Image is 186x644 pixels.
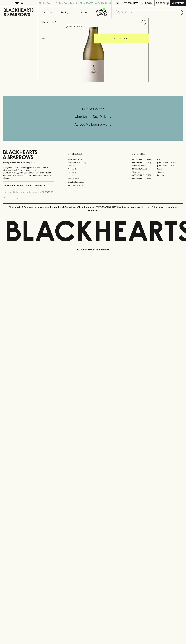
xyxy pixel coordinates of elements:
a: [GEOGRAPHIC_DATA] [157,164,183,167]
p: Sibling owned and run since [DATE] [3,161,54,164]
a: [GEOGRAPHIC_DATA] [132,174,157,177]
a: Stores [74,6,93,18]
a: Contact Us [68,167,119,171]
p: We will never spam you [3,197,54,199]
a: [GEOGRAPHIC_DATA] [132,177,157,180]
a: Geelong [157,170,183,174]
a: FAQ's [68,174,119,177]
a: Prahran [157,174,183,177]
input: e.g. jane@blackheartsandsparrows.com.au [5,190,41,194]
p: $0.00 [156,2,162,5]
button: Add to wishlist [66,25,83,28]
strong: Liquor License #32064953 [29,172,54,174]
a: [GEOGRAPHIC_DATA] [132,161,157,164]
p: Subscribe to The Blackhearts Newsletter [3,184,54,187]
a: Business & Bulk Gifting [68,161,119,164]
a: [PERSON_NAME] [132,167,157,170]
a: Tastings [56,6,74,18]
p: Checkout [172,2,184,5]
button: ADD TO CART [94,34,149,43]
a: Bottle Drop FAQ's [68,158,119,161]
img: 24374.png [38,27,149,82]
p: Login [145,2,152,5]
div: Call to action block [3,96,183,141]
p: Blackhearts & Sparrows acknowledges the traditional Custodians of land throughout [GEOGRAPHIC_DAT... [5,206,181,212]
p: OUR STORES [132,152,183,156]
a: Gift Cards [68,171,119,174]
p: Shop [42,11,47,14]
h5: Across Melbourne Metro [3,122,183,127]
a: Fitzroy North [132,170,157,174]
a: HOME [41,21,47,23]
p: SUBSCRIBE [42,191,53,194]
a: Careers [68,164,119,167]
a: SHOP [49,21,54,23]
a: Privacy Policy [68,177,119,180]
button: Add to wishlist [140,19,147,26]
p: Tastings [61,11,69,14]
a: [GEOGRAPHIC_DATA] [157,161,183,164]
p: It is against the law to sell or supply alcohol to, or to obtain alcohol on behalf of a person un... [3,166,54,179]
a: Fitzroy [157,167,183,170]
a: [GEOGRAPHIC_DATA] [132,158,157,161]
a: Terms & Conditions [68,184,119,187]
h5: Uber Same-Day Delivery [3,114,183,119]
a: Brunswick West [132,164,157,167]
p: Stores [80,11,87,14]
p: FIND US [14,2,23,5]
p: Wishlist [128,2,138,5]
h5: Click & Collect [3,107,183,111]
input: Try "Pinot noir" [121,10,181,15]
button: SUBSCRIBE [41,189,54,195]
p: 0 [167,2,168,4]
button: Shop [37,6,56,18]
p: OTHER AREAS [68,152,119,156]
a: Shipping Information [68,180,119,184]
a: Braddon [157,158,183,161]
p: ADD TO CART [114,37,128,40]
